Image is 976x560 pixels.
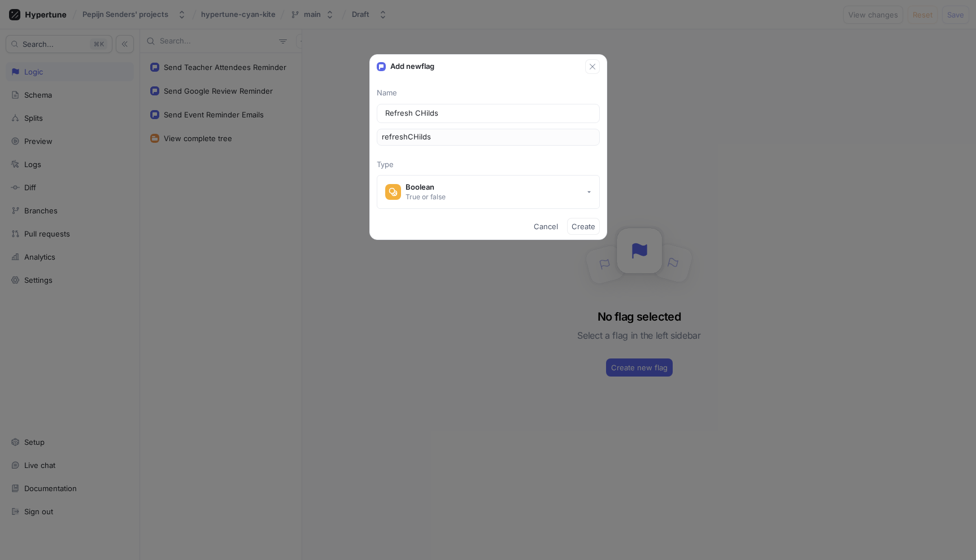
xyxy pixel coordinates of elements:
[406,192,446,202] div: True or false
[529,218,563,235] button: Cancel
[567,218,600,235] button: Create
[534,223,558,230] span: Cancel
[385,108,591,119] input: Enter a name for this flag
[377,159,600,170] p: Type
[406,182,446,192] div: Boolean
[377,175,600,209] button: BooleanTrue or false
[390,61,434,72] p: Add new flag
[572,223,595,230] span: Create
[377,88,600,99] p: Name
